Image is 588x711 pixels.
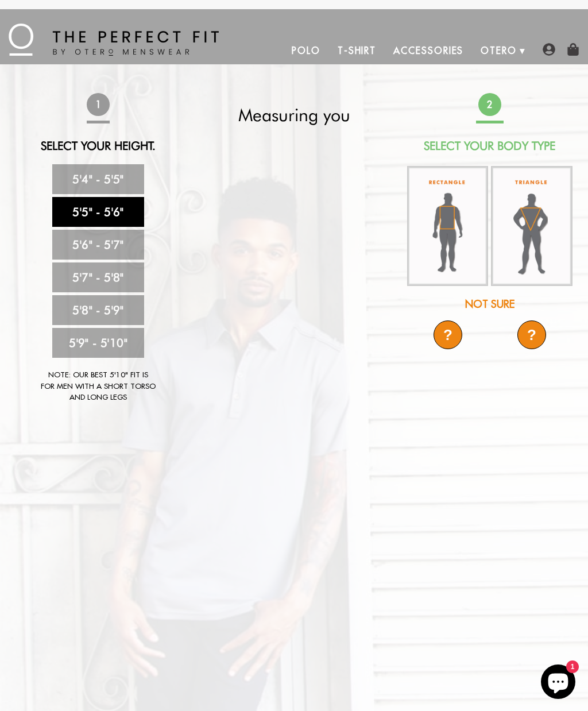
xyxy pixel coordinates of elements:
[329,37,385,64] a: T-Shirt
[407,166,488,287] img: rectangle-body_336x.jpg
[406,139,574,153] h2: Select Your Body Type
[283,37,329,64] a: Polo
[52,328,144,358] a: 5'9" - 5'10"
[41,369,156,403] div: Note: Our best 5'10" fit is for men with a short torso and long legs
[14,139,182,153] h2: Select Your Height.
[52,230,144,260] a: 5'6" - 5'7"
[52,164,144,194] a: 5'4" - 5'5"
[52,295,144,325] a: 5'8" - 5'9"
[87,93,110,116] span: 1
[385,37,472,64] a: Accessories
[472,37,525,64] a: Otero
[478,93,501,116] span: 2
[52,262,144,292] a: 5'7" - 5'8"
[406,296,574,312] div: Not Sure
[491,166,572,287] img: triangle-body_336x.jpg
[567,43,579,56] img: shopping-bag-icon.png
[210,105,378,125] h2: Measuring you
[537,664,579,702] inbox-online-store-chat: Shopify online store chat
[9,24,219,56] img: The Perfect Fit - by Otero Menswear - Logo
[52,197,144,227] a: 5'5" - 5'6"
[434,320,462,349] div: ?
[517,320,546,349] div: ?
[543,43,555,56] img: user-account-icon.png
